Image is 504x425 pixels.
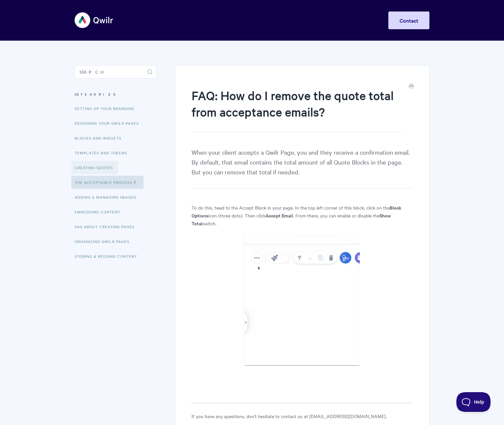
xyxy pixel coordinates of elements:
[75,8,114,33] img: Qwilr Help Center
[192,212,391,227] strong: Show Total
[71,176,144,189] a: The Acceptance Process
[75,250,142,263] a: Storing & Reusing Content
[75,65,156,78] input: Search
[192,204,413,227] p: To do this, head to the Accept Block in your page. In the top left corner of this block, click on...
[75,190,141,204] a: Adding & Managing Images
[409,83,414,90] a: Print this Article
[456,392,491,412] iframe: Toggle Customer Support
[192,412,413,420] p: If you have any questions, don't hesitate to contact us at [EMAIL_ADDRESS][DOMAIN_NAME].
[75,102,139,115] a: Setting up your Branding
[75,146,132,159] a: Templates and Tokens
[192,147,413,189] p: When your client accepts a Qwilr Page, you and they receive a confirmation email. By default, tha...
[265,212,293,219] strong: Accept Email
[244,236,360,366] img: file-RjUsITU3EF.gif
[388,11,429,29] a: Contact
[75,88,156,100] h3: Categories
[71,161,118,174] a: Creating Quotes
[75,220,140,233] a: FAQ About Creating Pages
[75,131,126,145] a: Blocks and Widgets
[75,205,125,218] a: Embedding Content
[75,235,134,248] a: Organizing Qwilr Pages
[192,87,403,132] h1: FAQ: How do I remove the quote total from acceptance emails?
[75,117,144,130] a: Designing Your Qwilr Pages
[192,204,401,219] strong: Block Options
